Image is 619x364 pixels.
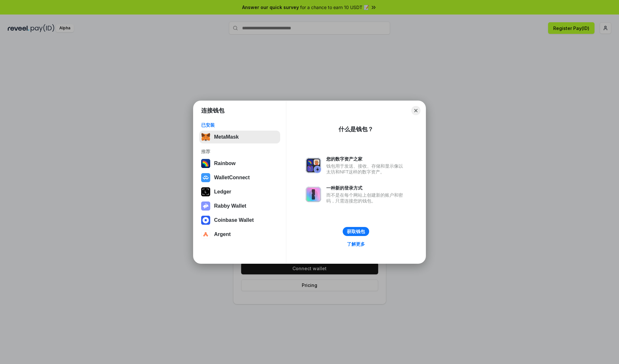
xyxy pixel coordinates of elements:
[199,131,280,143] button: MetaMask
[326,156,406,162] div: 您的数字资产之家
[201,149,278,154] div: 推荐
[199,185,280,198] button: Ledger
[214,217,254,223] div: Coinbase Wallet
[214,189,231,195] div: Ledger
[201,187,210,196] img: svg+xml,%3Csvg%20xmlns%3D%22http%3A%2F%2Fwww.w3.org%2F2000%2Fsvg%22%20width%3D%2228%22%20height%3...
[339,125,373,133] div: 什么是钱包？
[201,202,210,211] img: svg+xml,%3Csvg%20xmlns%3D%22http%3A%2F%2Fwww.w3.org%2F2000%2Fsvg%22%20fill%3D%22none%22%20viewBox...
[201,107,224,114] h1: 连接钱包
[201,133,210,142] img: svg+xml,%3Csvg%20fill%3D%22none%22%20height%3D%2233%22%20viewBox%3D%220%200%2035%2033%22%20width%...
[201,159,210,168] img: svg+xml,%3Csvg%20width%3D%22120%22%20height%3D%22120%22%20viewBox%3D%220%200%20120%20120%22%20fil...
[199,171,280,184] button: WalletConnect
[411,106,420,115] button: Close
[343,227,369,236] button: 获取钱包
[199,228,280,241] button: Argent
[347,229,365,234] div: 获取钱包
[214,134,239,140] div: MetaMask
[306,158,321,173] img: svg+xml,%3Csvg%20xmlns%3D%22http%3A%2F%2Fwww.w3.org%2F2000%2Fsvg%22%20fill%3D%22none%22%20viewBox...
[201,173,210,182] img: svg+xml,%3Csvg%20width%3D%2228%22%20height%3D%2228%22%20viewBox%3D%220%200%2028%2028%22%20fill%3D...
[306,187,321,202] img: svg+xml,%3Csvg%20xmlns%3D%22http%3A%2F%2Fwww.w3.org%2F2000%2Fsvg%22%20fill%3D%22none%22%20viewBox...
[199,214,280,227] button: Coinbase Wallet
[343,240,369,248] a: 了解更多
[201,122,278,128] div: 已安装
[214,231,231,237] div: Argent
[214,161,236,166] div: Rainbow
[347,241,365,247] div: 了解更多
[214,175,250,181] div: WalletConnect
[201,230,210,239] img: svg+xml,%3Csvg%20width%3D%2228%22%20height%3D%2228%22%20viewBox%3D%220%200%2028%2028%22%20fill%3D...
[199,157,280,170] button: Rainbow
[201,216,210,225] img: svg+xml,%3Csvg%20width%3D%2228%22%20height%3D%2228%22%20viewBox%3D%220%200%2028%2028%22%20fill%3D...
[199,200,280,212] button: Rabby Wallet
[326,185,406,191] div: 一种新的登录方式
[214,203,246,209] div: Rabby Wallet
[326,192,406,204] div: 而不是在每个网站上创建新的账户和密码，只需连接您的钱包。
[326,163,406,175] div: 钱包用于发送、接收、存储和显示像以太坊和NFT这样的数字资产。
